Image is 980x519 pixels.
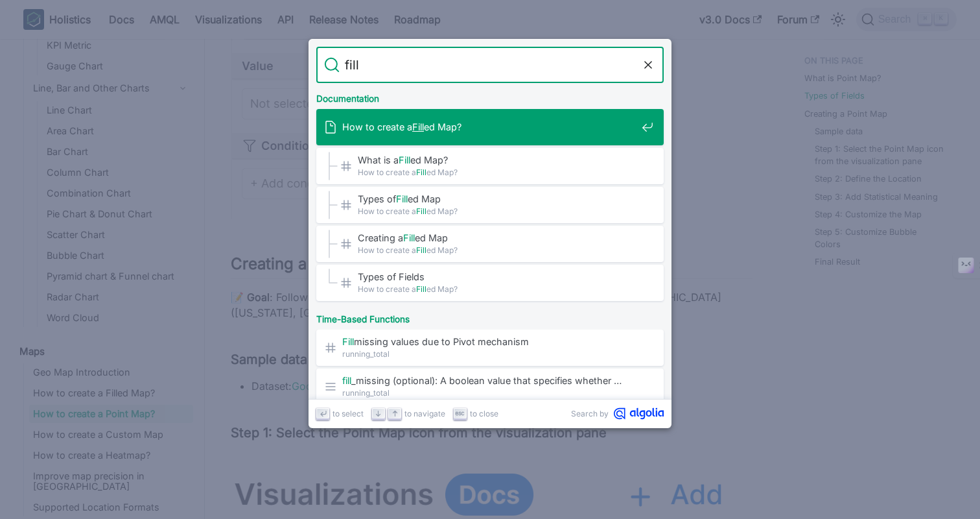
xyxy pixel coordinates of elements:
[316,148,664,184] a: What is aFilled Map?​How to create aFilled Map?
[332,407,364,420] span: to select
[455,409,465,418] svg: Escape key
[470,407,498,420] span: to close
[358,244,636,256] span: How to create a ed Map?
[358,166,636,178] span: How to create a ed Map?
[358,193,636,205] span: Types of ed Map​
[614,407,664,420] svg: Algolia
[342,121,636,133] span: How to create a ed Map?
[358,283,636,295] span: How to create a ed Map?
[640,57,656,73] button: Clear the query
[316,330,664,366] a: Fillmissing values due to Pivot mechanism​running_total
[316,368,664,405] a: fill_missing (optional): A boolean value that specifies whether …running_total
[358,271,636,283] span: Types of Fields​
[403,232,415,243] mark: Fill
[416,206,426,216] mark: Fill
[571,407,609,420] span: Search by
[342,348,636,360] span: running_total
[358,205,636,217] span: How to create a ed Map?
[358,232,636,244] span: Creating a ed Map​
[340,47,640,83] input: Search docs
[342,387,636,399] span: running_total
[342,374,636,387] span: _missing (optional): A boolean value that specifies whether …
[316,109,664,145] a: How to create aFilled Map?
[404,407,445,420] span: to navigate
[342,336,354,347] mark: Fill
[314,304,666,330] div: Time-Based Functions
[358,154,636,166] span: What is a ed Map?​
[399,154,410,165] mark: Fill
[316,187,664,223] a: Types ofFilled Map​How to create aFilled Map?
[416,167,426,177] mark: Fill
[416,245,426,255] mark: Fill
[416,284,426,294] mark: Fill
[373,409,383,418] svg: Arrow down
[318,409,328,418] svg: Enter key
[316,265,664,301] a: Types of Fields​How to create aFilled Map?
[314,83,666,109] div: Documentation
[412,121,424,132] mark: Fill
[342,335,636,348] span: missing values due to Pivot mechanism​
[571,407,664,420] a: Search byAlgolia
[396,193,408,204] mark: Fill
[390,409,400,418] svg: Arrow up
[342,375,351,386] mark: fill
[316,226,664,262] a: Creating aFilled Map​How to create aFilled Map?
